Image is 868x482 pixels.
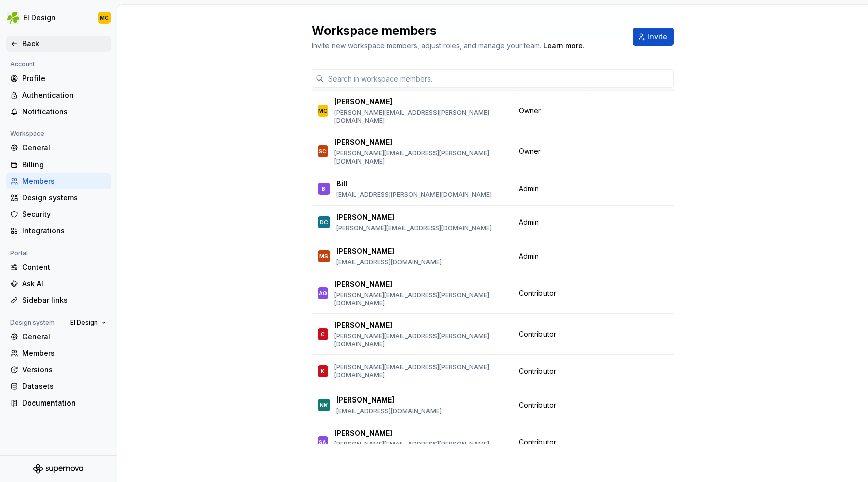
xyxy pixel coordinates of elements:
[100,14,109,22] div: MC
[6,378,111,394] a: Datasets
[6,87,111,103] a: Authentication
[22,262,106,272] div: Content
[336,395,394,405] p: [PERSON_NAME]
[22,39,106,49] div: Back
[22,176,106,186] div: Members
[519,217,539,227] span: Admin
[519,146,541,156] span: Owner
[318,106,328,116] div: MC
[541,42,584,50] span: .
[519,288,556,298] span: Contributor
[519,329,556,339] span: Contributor
[22,295,106,305] div: Sidebar links
[22,332,106,342] div: General
[322,184,325,194] div: B
[633,28,674,46] button: Invite
[22,209,106,219] div: Security
[320,400,328,410] div: NK
[22,107,106,117] div: Notifications
[33,464,83,474] svg: Supernova Logo
[22,279,106,289] div: Ask AI
[6,36,111,52] a: Back
[519,437,556,447] span: Contributor
[519,184,539,194] span: Admin
[22,365,106,375] div: Versions
[319,146,327,156] div: SC
[6,329,111,345] a: General
[321,329,325,339] div: C
[7,12,19,24] img: 56b5df98-d96d-4d7e-807c-0afdf3bdaefa.png
[6,259,111,275] a: Content
[22,159,106,170] div: Billing
[519,106,541,116] span: Owner
[6,190,111,206] a: Design systems
[312,41,541,50] span: Invite new workspace members, adjust roles, and manage your team.
[543,41,583,51] a: Learn more
[334,332,507,348] p: [PERSON_NAME][EMAIL_ADDRESS][PERSON_NAME][DOMAIN_NAME]
[336,246,394,256] p: [PERSON_NAME]
[319,288,327,298] div: AO
[6,206,111,222] a: Security
[2,7,115,29] button: EI DesignMC
[22,90,106,100] div: Authentication
[70,318,98,327] span: EI Design
[334,320,392,330] p: [PERSON_NAME]
[519,400,556,410] span: Contributor
[336,258,442,266] p: [EMAIL_ADDRESS][DOMAIN_NAME]
[336,179,347,189] p: Bill
[6,247,32,259] div: Portal
[22,73,106,84] div: Profile
[6,395,111,411] a: Documentation
[22,398,106,408] div: Documentation
[6,292,111,308] a: Sidebar links
[6,156,111,173] a: Billing
[334,109,507,125] p: [PERSON_NAME][EMAIL_ADDRESS][PERSON_NAME][DOMAIN_NAME]
[23,13,56,23] div: EI Design
[6,223,111,239] a: Integrations
[22,381,106,391] div: Datasets
[22,193,106,203] div: Design systems
[334,279,392,289] p: [PERSON_NAME]
[6,362,111,378] a: Versions
[6,128,48,140] div: Workspace
[22,143,106,153] div: General
[6,58,39,70] div: Account
[22,226,106,236] div: Integrations
[6,70,111,87] a: Profile
[320,217,328,227] div: DC
[22,348,106,358] div: Members
[334,440,507,456] p: [PERSON_NAME][EMAIL_ADDRESS][PERSON_NAME][DOMAIN_NAME]
[336,212,394,222] p: [PERSON_NAME]
[6,140,111,156] a: General
[334,137,392,147] p: [PERSON_NAME]
[312,23,621,39] h2: Workspace members
[6,345,111,361] a: Members
[334,97,392,107] p: [PERSON_NAME]
[319,251,328,261] div: MS
[519,366,556,376] span: Contributor
[334,363,507,379] p: [PERSON_NAME][EMAIL_ADDRESS][PERSON_NAME][DOMAIN_NAME]
[519,251,539,261] span: Admin
[6,276,111,292] a: Ask AI
[321,366,324,376] div: K
[334,291,507,307] p: [PERSON_NAME][EMAIL_ADDRESS][PERSON_NAME][DOMAIN_NAME]
[6,104,111,120] a: Notifications
[334,428,392,438] p: [PERSON_NAME]
[324,69,674,88] input: Search in workspace members...
[6,173,111,189] a: Members
[336,224,492,232] p: [PERSON_NAME][EMAIL_ADDRESS][DOMAIN_NAME]
[336,407,442,415] p: [EMAIL_ADDRESS][DOMAIN_NAME]
[6,316,59,329] div: Design system
[647,32,667,42] span: Invite
[334,149,507,166] p: [PERSON_NAME][EMAIL_ADDRESS][PERSON_NAME][DOMAIN_NAME]
[319,437,327,447] div: SA
[336,191,492,199] p: [EMAIL_ADDRESS][PERSON_NAME][DOMAIN_NAME]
